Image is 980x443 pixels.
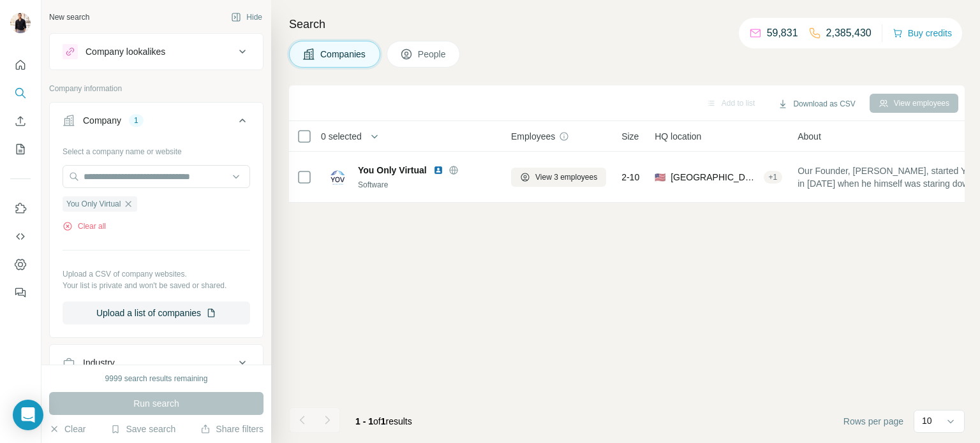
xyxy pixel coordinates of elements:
span: 2-10 [621,171,639,184]
span: Employees [511,130,555,143]
span: 1 - 1 [355,416,373,426]
button: Search [10,82,31,105]
span: People [418,48,447,61]
span: You Only Virtual [66,198,121,210]
div: Company [83,114,121,127]
p: 59,831 [767,25,798,41]
img: Avatar [10,13,31,33]
button: Buy credits [893,24,952,42]
button: Save search [110,423,175,435]
div: + 1 [764,171,783,183]
span: Companies [320,48,367,61]
p: 2,385,430 [826,25,872,41]
p: 10 [922,414,932,427]
span: About [798,130,821,143]
div: Industry [83,356,115,369]
div: Open Intercom Messenger [13,400,43,430]
span: 1 [381,416,386,426]
button: Feedback [10,281,31,304]
p: Company information [49,83,264,94]
button: Use Surfe API [10,225,31,248]
h4: Search [289,15,965,33]
div: Company lookalikes [85,45,165,58]
span: 🇺🇸 [655,171,665,184]
span: [GEOGRAPHIC_DATA], [GEOGRAPHIC_DATA] [671,171,758,184]
button: Clear all [63,221,106,232]
span: Size [621,130,639,143]
button: My lists [10,138,31,161]
span: of [373,416,381,426]
div: Software [358,179,496,191]
button: Share filters [200,423,264,435]
div: 9999 search results remaining [105,373,208,384]
img: Logo of You Only Virtual [327,167,348,187]
button: Enrich CSV [10,110,31,133]
span: 0 selected [321,130,362,143]
span: results [355,416,412,426]
button: Quick start [10,54,31,76]
button: View 3 employees [511,168,606,187]
span: HQ location [655,130,701,143]
button: Download as CSV [769,94,864,113]
span: Rows per page [843,415,903,428]
button: Industry [50,347,263,378]
button: Use Surfe on LinkedIn [10,197,31,220]
button: Clear [49,423,85,435]
span: You Only Virtual [358,164,427,177]
img: LinkedIn logo [433,165,443,175]
span: View 3 employees [535,171,597,183]
button: Company lookalikes [50,36,263,67]
p: Your list is private and won't be saved or shared. [63,280,250,291]
div: Select a company name or website [63,141,250,157]
button: Hide [222,8,271,27]
p: Upload a CSV of company websites. [63,268,250,280]
div: New search [49,11,89,23]
button: Upload a list of companies [63,301,250,324]
div: 1 [129,115,144,126]
button: Dashboard [10,253,31,276]
button: Company1 [50,105,263,141]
